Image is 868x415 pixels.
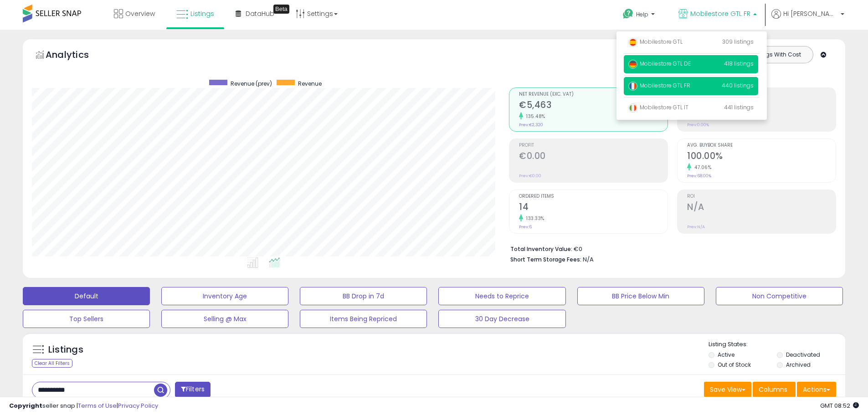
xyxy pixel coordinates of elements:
span: 418 listings [724,60,754,67]
span: Mobilestore GTL IT [628,103,688,111]
h2: 14 [519,202,668,214]
small: 135.48% [523,113,545,120]
small: Prev: N/A [687,224,705,230]
span: 2025-10-8 08:52 GMT [820,401,859,410]
li: €0 [510,243,829,254]
button: Default [23,287,150,305]
button: Selling @ Max [161,310,288,328]
button: Needs to Reprice [438,287,565,305]
i: Get Help [622,8,634,20]
small: 47.06% [691,164,711,171]
h2: N/A [687,202,836,214]
small: Prev: €2,320 [519,122,543,128]
label: Deactivated [786,351,820,359]
button: Inventory Age [161,287,288,305]
span: Revenue (prev) [231,80,272,87]
div: Clear All Filters [32,359,72,368]
label: Active [718,351,734,359]
small: Prev: 6 [519,224,532,230]
button: Non Competitive [716,287,843,305]
span: Listings [190,9,214,18]
div: Tooltip anchor [273,5,289,14]
small: Prev: €0.00 [519,173,541,179]
span: Help [636,10,648,18]
small: 133.33% [523,215,544,222]
button: Listings With Cost [742,49,810,61]
span: ROI [687,194,836,199]
span: Profit [519,143,668,148]
b: Total Inventory Value: [510,245,572,253]
button: BB Drop in 7d [300,287,427,305]
span: Mobilestore GTL [628,38,683,46]
span: 309 listings [722,38,754,46]
span: DataHub [246,9,274,18]
b: Short Term Storage Fees: [510,256,581,263]
span: N/A [583,255,594,264]
img: germany.png [628,60,637,69]
span: Overview [125,9,155,18]
a: Hi [PERSON_NAME] [771,9,844,30]
img: spain.png [628,38,637,47]
span: Mobilestore GTL DE [628,60,691,67]
img: france.png [628,82,637,91]
label: Archived [786,361,811,369]
span: Net Revenue (Exc. VAT) [519,92,668,97]
h5: Analytics [46,48,107,63]
span: Revenue [298,80,322,87]
a: Help [616,1,664,30]
span: Avg. Buybox Share [687,143,836,148]
span: 441 listings [724,103,754,111]
img: italy.png [628,103,637,113]
a: Terms of Use [78,401,117,410]
button: Save View [704,382,751,397]
button: Top Sellers [23,310,150,328]
button: Items Being Repriced [300,310,427,328]
label: Out of Stock [718,361,751,369]
button: Actions [797,382,836,397]
strong: Copyright [9,401,42,410]
h2: €5,463 [519,100,668,112]
button: 30 Day Decrease [438,310,565,328]
span: Mobilestore GTL FR [690,9,750,18]
span: 440 listings [722,82,754,89]
small: Prev: 0.00% [687,122,709,128]
span: Hi [PERSON_NAME] [783,9,838,18]
span: Columns [759,385,787,394]
h2: €0.00 [519,151,668,163]
small: Prev: 68.00% [687,173,711,179]
h5: Listings [48,343,83,356]
div: seller snap | | [9,402,158,410]
h2: 100.00% [687,151,836,163]
a: Privacy Policy [118,401,158,410]
button: Columns [753,382,796,397]
p: Listing States: [709,340,845,349]
button: BB Price Below Min [577,287,704,305]
button: Filters [175,382,211,398]
span: Ordered Items [519,194,668,199]
span: Mobilestore GTL FR [628,82,690,89]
